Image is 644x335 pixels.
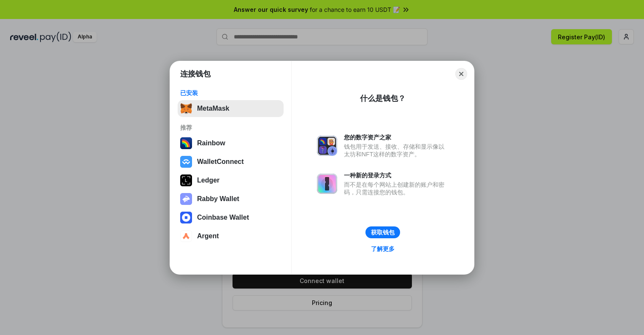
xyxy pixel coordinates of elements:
button: Close [455,68,467,80]
div: 已安装 [180,89,281,97]
button: Rainbow [178,135,284,152]
div: 推荐 [180,124,281,131]
button: Rabby Wallet [178,191,284,207]
div: Rainbow [197,139,225,147]
div: 获取钱包 [371,229,395,236]
img: svg+xml,%3Csvg%20xmlns%3D%22http%3A%2F%2Fwww.w3.org%2F2000%2Fsvg%22%20width%3D%2228%22%20height%3... [180,174,192,186]
button: Argent [178,228,284,245]
div: 钱包用于发送、接收、存储和显示像以太坊和NFT这样的数字资产。 [344,143,449,158]
div: 您的数字资产之家 [344,133,449,141]
img: svg+xml,%3Csvg%20width%3D%22120%22%20height%3D%22120%22%20viewBox%3D%220%200%20120%20120%22%20fil... [180,137,192,149]
div: 什么是钱包？ [360,93,406,103]
div: Argent [197,232,219,240]
button: MetaMask [178,100,284,117]
img: svg+xml,%3Csvg%20width%3D%2228%22%20height%3D%2228%22%20viewBox%3D%220%200%2028%2028%22%20fill%3D... [180,230,192,242]
img: svg+xml,%3Csvg%20width%3D%2228%22%20height%3D%2228%22%20viewBox%3D%220%200%2028%2028%22%20fill%3D... [180,156,192,168]
div: Rabby Wallet [197,195,239,203]
img: svg+xml,%3Csvg%20xmlns%3D%22http%3A%2F%2Fwww.w3.org%2F2000%2Fsvg%22%20fill%3D%22none%22%20viewBox... [180,193,192,205]
img: svg+xml,%3Csvg%20width%3D%2228%22%20height%3D%2228%22%20viewBox%3D%220%200%2028%2028%22%20fill%3D... [180,212,192,223]
button: Ledger [178,172,284,189]
h1: 连接钱包 [180,69,211,79]
div: WalletConnect [197,158,244,166]
a: 了解更多 [366,243,400,254]
div: 而不是在每个网站上创建新的账户和密码，只需连接您的钱包。 [344,181,449,196]
img: svg+xml,%3Csvg%20fill%3D%22none%22%20height%3D%2233%22%20viewBox%3D%220%200%2035%2033%22%20width%... [180,103,192,114]
button: WalletConnect [178,153,284,170]
img: svg+xml,%3Csvg%20xmlns%3D%22http%3A%2F%2Fwww.w3.org%2F2000%2Fsvg%22%20fill%3D%22none%22%20viewBox... [317,174,337,194]
button: 获取钱包 [365,226,400,238]
div: Coinbase Wallet [197,214,249,221]
div: 一种新的登录方式 [344,172,449,179]
img: svg+xml,%3Csvg%20xmlns%3D%22http%3A%2F%2Fwww.w3.org%2F2000%2Fsvg%22%20fill%3D%22none%22%20viewBox... [317,136,337,156]
div: 了解更多 [371,245,395,253]
button: Coinbase Wallet [178,209,284,226]
div: Ledger [197,177,219,184]
div: MetaMask [197,105,229,112]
